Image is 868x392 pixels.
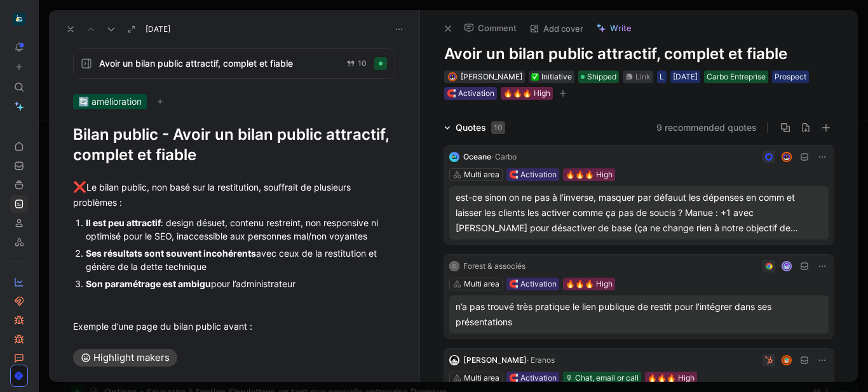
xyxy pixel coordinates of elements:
img: avatar [449,73,456,80]
span: Write [610,22,632,34]
img: Carbo [13,13,25,25]
img: logo [449,152,459,162]
div: avec ceux de la restitution et génère de la dette technique [86,247,395,273]
div: Multi area [464,278,499,290]
img: avatar [783,356,791,365]
img: avatar [783,153,791,161]
span: [PERSON_NAME] [461,72,522,81]
h1: Avoir un bilan public attractif, complet et fiable [444,44,834,64]
img: ✅ [531,73,539,81]
button: 10 [344,57,369,71]
div: C [449,261,459,271]
div: 🧲 Activation [509,168,557,181]
div: n’a pas trouvé très pratique le lien publique de restit pour l’intégrer dans ses présentations [456,299,822,330]
div: : design désuet, contenu restreint, non responsive ni optimisé pour le SEO, inaccessible aux pers... [86,216,395,243]
button: Add cover [524,20,589,37]
div: Forest & associés [463,260,526,273]
div: [DATE] [673,71,698,83]
div: ✅Initiative [529,71,574,83]
div: Quotes [456,120,505,135]
div: Exemple d’une page du bilan public avant : [73,320,395,333]
div: 🧲 Activation [509,372,557,384]
div: 🔥🔥🔥 High [503,87,550,100]
div: Link [635,71,651,83]
div: Multi area [464,372,499,384]
button: Carbo [10,10,28,28]
div: 🔄 amélioration [73,94,395,109]
div: Carbo Entreprise [707,71,766,83]
div: Initiative [531,71,572,83]
div: Multi area [464,168,499,181]
div: Le bilan public, non basé sur la restitution, souffrait de plusieurs problèmes : [73,179,395,209]
div: 🔄 amélioration [73,94,147,109]
span: Shipped [587,71,616,83]
img: logo [449,355,459,365]
button: 9 recommended quotes [656,120,757,135]
div: Shipped [578,71,619,83]
button: Write [590,19,637,37]
span: · Carbo [491,152,517,161]
strong: Il est peu attractif [86,217,161,228]
div: L [660,71,664,83]
div: Quotes10 [439,120,510,135]
div: 🧲 Activation [509,278,557,290]
div: 🎙 Chat, email or call [566,372,639,384]
div: 🔥🔥🔥 High [566,168,613,181]
div: 🧲 Activation [447,87,494,100]
div: pour l’administrateur [86,277,395,290]
span: [PERSON_NAME] [463,355,527,365]
span: Oceane [463,152,491,161]
span: ❌ [73,180,86,193]
h1: Bilan public - Avoir un bilan public attractif, complet et fiable [73,125,395,165]
div: 🔥🔥🔥 High [566,278,613,290]
span: Avoir un bilan public attractif, complet et fiable [99,56,336,71]
img: avatar [783,262,791,271]
div: Prospect [775,71,806,83]
div: 10 [491,121,505,134]
strong: Ses résultats sont souvent incohérents [86,248,256,259]
span: · Eranos [527,355,555,365]
span: 10 [358,60,367,67]
span: [DATE] [146,24,170,34]
div: 🔥🔥🔥 High [648,372,695,384]
strong: Son paramétrage est ambigu [86,278,211,289]
button: Highlight makers [73,349,177,367]
button: Comment [458,19,522,37]
div: est-ce sinon on ne pas à l’inverse, masquer par défauut les dépenses en comm et laisser les clien... [456,190,822,236]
